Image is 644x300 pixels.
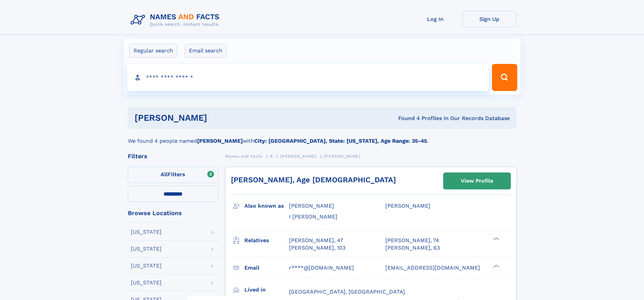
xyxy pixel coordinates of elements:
[197,138,243,144] b: [PERSON_NAME]
[385,244,440,252] a: [PERSON_NAME], 63
[244,200,289,212] h3: Also known as
[254,138,427,144] b: City: [GEOGRAPHIC_DATA], State: [US_STATE], Age Range: 35-45
[492,236,500,241] div: ❯
[244,284,289,296] h3: Lived in
[270,152,273,160] a: R
[128,210,218,216] div: Browse Locations
[492,264,500,268] div: ❯
[244,262,289,274] h3: Email
[461,173,493,189] div: View Profile
[492,64,517,91] button: Search Button
[289,237,343,244] a: [PERSON_NAME], 47
[280,152,316,160] a: [PERSON_NAME]
[231,176,396,184] a: [PERSON_NAME], Age [DEMOGRAPHIC_DATA]
[385,203,430,209] span: [PERSON_NAME]
[131,280,162,285] div: [US_STATE]
[270,154,273,159] span: R
[289,203,334,209] span: [PERSON_NAME]
[408,11,462,27] a: Log In
[128,129,517,145] div: We found 4 people named with .
[324,154,360,159] span: [PERSON_NAME]
[462,11,517,27] a: Sign Up
[289,289,405,295] span: [GEOGRAPHIC_DATA], [GEOGRAPHIC_DATA]
[289,244,345,252] a: [PERSON_NAME], 103
[161,171,168,178] span: All
[129,44,177,58] label: Regular search
[303,115,510,122] div: Found 4 Profiles In Our Records Database
[131,263,162,269] div: [US_STATE]
[128,11,225,29] img: Logo Names and Facts
[225,152,262,160] a: Names and Facts
[385,264,480,271] span: [EMAIL_ADDRESS][DOMAIN_NAME]
[280,154,316,159] span: [PERSON_NAME]
[128,167,218,183] label: Filters
[131,229,162,235] div: [US_STATE]
[135,114,303,122] h1: [PERSON_NAME]
[444,173,510,189] a: View Profile
[185,44,227,58] label: Email search
[289,213,337,220] span: I [PERSON_NAME]
[127,64,489,91] input: search input
[128,153,218,159] div: Filters
[244,235,289,246] h3: Relatives
[385,237,439,244] a: [PERSON_NAME], 74
[131,246,162,252] div: [US_STATE]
